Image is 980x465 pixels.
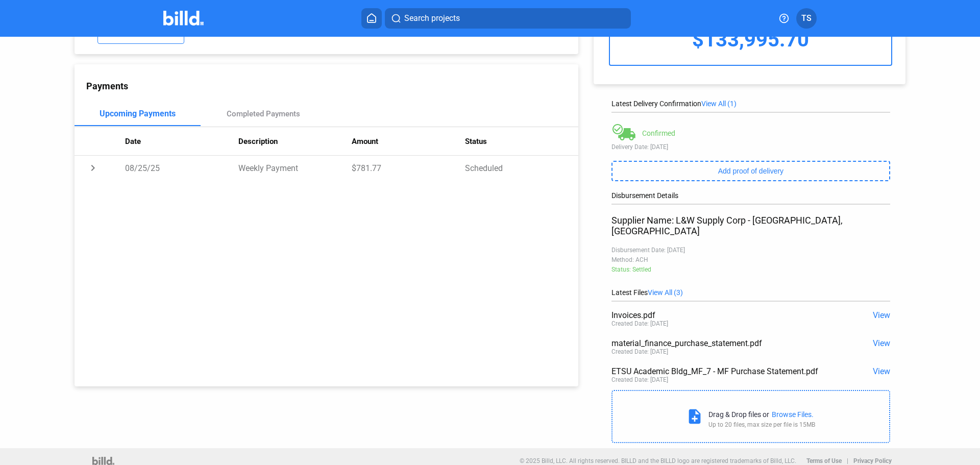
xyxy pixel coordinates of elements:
div: material_finance_purchase_statement.pdf [611,338,835,348]
div: Status: Settled [611,266,890,273]
div: ETSU Academic Bldg_MF_7 - MF Purchase Statement.pdf [611,366,835,376]
td: 08/25/25 [125,156,238,180]
img: Billd Company Logo [163,11,204,26]
div: Disbursement Date: [DATE] [611,247,890,254]
span: View [873,366,890,376]
button: Add proof of delivery [611,161,890,181]
span: Search projects [404,12,460,25]
div: Latest Delivery Confirmation [611,100,890,108]
mat-icon: note_add [686,408,703,425]
div: Up to 20 files, max size per file is 15MB [708,421,815,428]
div: Payments [86,81,578,91]
div: Drag & Drop files or [708,410,769,419]
div: Created Date: [DATE] [611,320,668,327]
th: Description [238,127,352,156]
button: Search projects [385,8,631,29]
th: Amount [352,127,465,156]
span: TS [801,12,812,25]
span: View [873,310,890,320]
div: Method: ACH [611,256,890,263]
b: Terms of Use [806,457,842,464]
div: Confirmed [642,129,675,137]
th: Date [125,127,238,156]
div: Browse Files. [772,410,814,419]
div: Invoices.pdf [611,310,835,320]
span: View All (3) [648,288,683,297]
div: Delivery Date: [DATE] [611,143,890,151]
div: Supplier Name: L&W Supply Corp - [GEOGRAPHIC_DATA], [GEOGRAPHIC_DATA] [611,215,890,236]
div: Created Date: [DATE] [611,348,668,355]
button: TS [796,8,817,29]
span: View [873,338,890,348]
span: Add proof of delivery [718,167,783,175]
b: Privacy Policy [853,457,892,464]
div: $133,995.70 [610,14,891,65]
img: logo [92,457,114,465]
p: © 2025 Billd, LLC. All rights reserved. BILLD and the BILLD logo are registered trademarks of Bil... [520,457,796,464]
th: Status [465,127,578,156]
td: Scheduled [465,156,578,180]
div: Latest Files [611,288,890,297]
div: Created Date: [DATE] [611,376,668,383]
td: Weekly Payment [238,156,352,180]
div: Disbursement Details [611,191,890,200]
td: $781.77 [352,156,465,180]
p: | [847,457,848,464]
div: Completed Payments [227,109,300,118]
span: View All (1) [701,100,737,108]
div: Upcoming Payments [100,109,176,118]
